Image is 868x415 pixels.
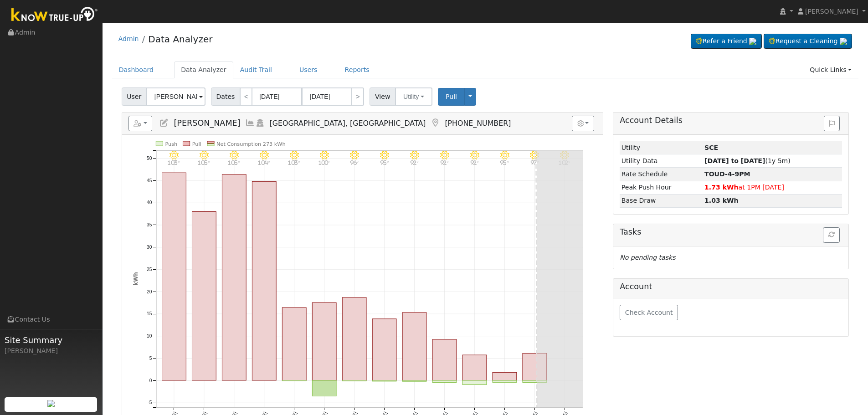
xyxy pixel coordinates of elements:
[803,61,858,78] a: Quick Links
[438,88,465,106] button: Pull
[216,141,286,147] text: Net Consumption 273 kWh
[530,151,539,160] i: 8/20 - Clear
[703,181,842,194] td: at 1PM [DATE]
[493,373,517,380] rect: onclick=""
[147,178,152,183] text: 45
[226,160,242,165] p: 105°
[351,87,364,106] a: >
[500,151,509,160] i: 8/19 - Clear
[446,93,457,100] span: Pull
[523,380,547,383] rect: onclick=""
[350,151,359,160] i: 8/14 - Clear
[320,151,329,160] i: 8/13 - Clear
[824,116,840,131] button: Issue History
[256,160,272,165] p: 104°
[260,151,269,160] i: 8/11 - Clear
[147,200,152,205] text: 40
[147,333,152,338] text: 10
[112,61,161,78] a: Dashboard
[5,346,98,356] div: [PERSON_NAME]
[432,380,457,383] rect: onclick=""
[338,61,376,78] a: Reports
[467,160,483,165] p: 92°
[282,307,306,380] rect: onclick=""
[290,151,299,160] i: 8/12 - Clear
[704,184,739,191] strong: 1.73 kWh
[146,87,205,106] input: Select a User
[395,87,432,106] button: Utility
[625,309,673,316] span: Check Account
[402,313,426,380] rect: onclick=""
[527,160,543,165] p: 97°
[620,116,842,125] h5: Account Details
[620,141,703,154] td: Utility
[462,355,487,380] rect: onclick=""
[462,380,487,385] rect: onclick=""
[245,118,255,128] a: Multi-Series Graph
[430,118,440,128] a: Map
[620,168,703,181] td: Rate Schedule
[749,38,756,45] img: retrieve
[240,87,252,106] a: <
[270,119,426,128] span: [GEOGRAPHIC_DATA], [GEOGRAPHIC_DATA]
[840,38,847,45] img: retrieve
[402,380,426,381] rect: onclick=""
[169,151,179,160] i: 8/08 - Clear
[342,380,366,381] rect: onclick=""
[346,160,362,165] p: 96°
[133,272,139,286] text: kWh
[147,222,152,227] text: 35
[370,87,395,106] span: View
[162,173,186,380] rect: onclick=""
[166,160,182,165] p: 103°
[196,160,212,165] p: 105°
[440,151,449,160] i: 8/17 - Clear
[149,378,152,383] text: 0
[380,151,389,160] i: 8/15 - Clear
[312,380,336,396] rect: onclick=""
[7,5,103,26] img: Know True-Up
[445,119,511,128] span: [PHONE_NUMBER]
[437,160,452,165] p: 92°
[805,8,858,15] span: [PERSON_NAME]
[47,400,55,407] img: retrieve
[174,61,233,78] a: Data Analyzer
[200,151,209,160] i: 8/09 - Clear
[764,34,852,49] a: Request a Cleaning
[470,151,479,160] i: 8/18 - Clear
[704,157,791,164] span: (1y 5m)
[372,380,396,381] rect: onclick=""
[222,174,246,380] rect: onclick=""
[432,339,457,380] rect: onclick=""
[149,356,152,361] text: 5
[410,151,419,160] i: 8/16 - Clear
[312,303,336,381] rect: onclick=""
[147,289,152,294] text: 20
[252,182,276,381] rect: onclick=""
[704,157,765,164] strong: [DATE] to [DATE]
[192,212,216,380] rect: onclick=""
[286,160,302,165] p: 103°
[255,118,265,128] a: Login As (last 05/19/2025 4:07:09 PM)
[620,194,703,207] td: Base Draw
[293,61,324,78] a: Users
[233,61,279,78] a: Audit Trail
[230,151,239,160] i: 8/10 - Clear
[493,380,517,382] rect: onclick=""
[620,227,842,237] h5: Tasks
[148,400,152,405] text: -5
[282,380,306,381] rect: onclick=""
[5,334,98,346] span: Site Summary
[342,297,366,380] rect: onclick=""
[159,118,169,128] a: Edit User (30150)
[147,245,152,250] text: 30
[620,305,678,320] button: Check Account
[148,34,212,45] a: Data Analyzer
[823,227,840,243] button: Refresh
[620,254,675,261] i: No pending tasks
[147,312,152,317] text: 15
[122,87,147,106] span: User
[704,144,718,151] strong: ID: ZLTV2NPQE, authorized: 05/19/25
[497,160,513,165] p: 95°
[523,354,547,380] rect: onclick=""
